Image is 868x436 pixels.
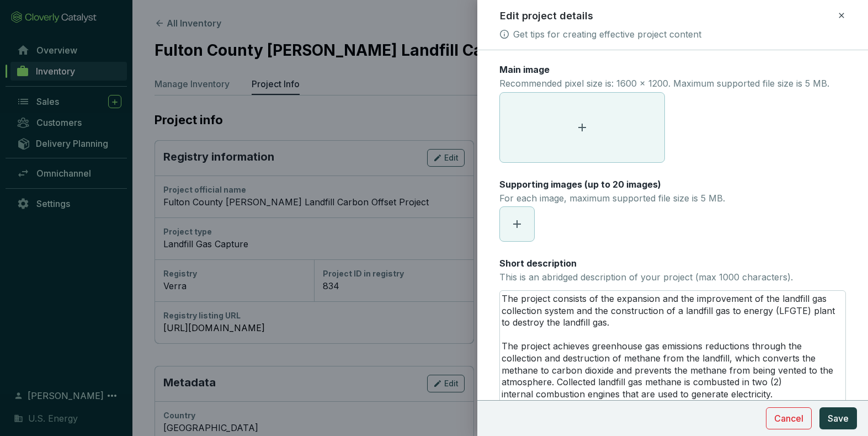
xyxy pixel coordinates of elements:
[499,63,550,76] label: Main image
[499,257,577,269] label: Short description
[513,28,701,41] a: Get tips for creating effective project content
[500,9,593,23] h2: Edit project details
[774,412,803,425] span: Cancel
[819,407,857,429] button: Save
[499,272,793,284] p: This is an abridged description of your project (max 1000 characters).
[766,407,812,429] button: Cancel
[499,178,661,190] label: Supporting images (up to 20 images)
[828,412,849,425] span: Save
[499,193,725,205] p: For each image, maximum supported file size is 5 MB.
[499,78,829,90] p: Recommended pixel size is: 1600 x 1200. Maximum supported file size is 5 MB.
